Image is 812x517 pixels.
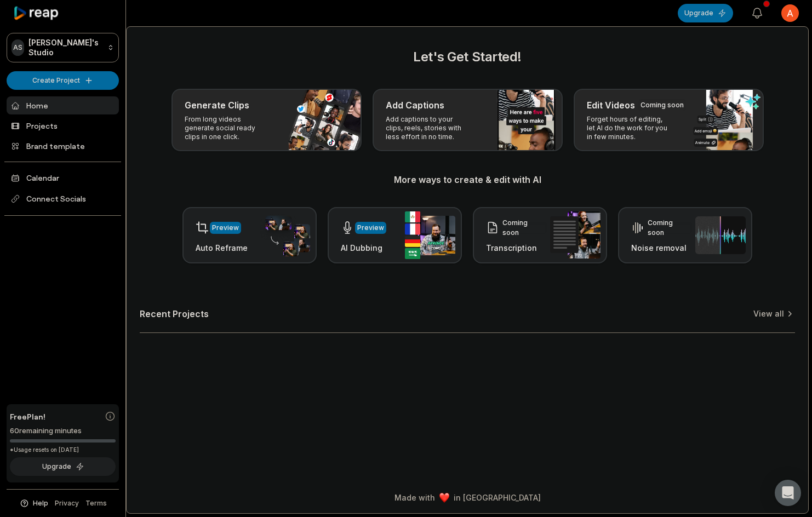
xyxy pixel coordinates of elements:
[631,242,692,254] h3: Noise removal
[19,498,48,508] button: Help
[502,218,545,238] div: Coming soon
[7,189,119,209] span: Connect Socials
[212,223,239,233] div: Preview
[7,117,119,135] a: Projects
[386,99,444,112] h3: Add Captions
[386,115,471,141] p: Add captions to your clips, reels, stories with less effort in no time.
[140,47,795,67] h2: Let's Get Started!
[405,211,455,259] img: ai_dubbing.png
[12,39,24,56] div: AS
[33,498,48,508] span: Help
[439,493,449,503] img: heart emoji
[587,115,672,141] p: Forget hours of editing, let AI do the work for you in few minutes.
[753,308,784,319] a: View all
[357,223,384,233] div: Preview
[7,169,119,187] a: Calendar
[587,99,635,112] h3: Edit Videos
[196,242,248,254] h3: Auto Reframe
[641,100,684,110] div: Coming soon
[486,242,547,254] h3: Transcription
[185,115,270,141] p: From long videos generate social ready clips in one click.
[7,96,119,114] a: Home
[775,480,801,506] div: Open Intercom Messenger
[140,173,795,186] h3: More ways to create & edit with AI
[10,446,116,454] div: *Usage resets on [DATE]
[10,457,116,476] button: Upgrade
[136,492,798,503] div: Made with in [GEOGRAPHIC_DATA]
[10,411,45,422] span: Free Plan!
[678,4,733,22] button: Upgrade
[140,308,209,319] h2: Recent Projects
[695,216,746,254] img: noise_removal.png
[55,498,79,508] a: Privacy
[7,71,119,90] button: Create Project
[28,38,103,58] p: [PERSON_NAME]'s Studio
[7,137,119,155] a: Brand template
[550,211,601,258] img: transcription.png
[185,99,249,112] h3: Generate Clips
[10,426,116,436] div: 60 remaining minutes
[260,214,310,257] img: auto_reframe.png
[85,498,107,508] a: Terms
[648,218,690,238] div: Coming soon
[341,242,386,254] h3: AI Dubbing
